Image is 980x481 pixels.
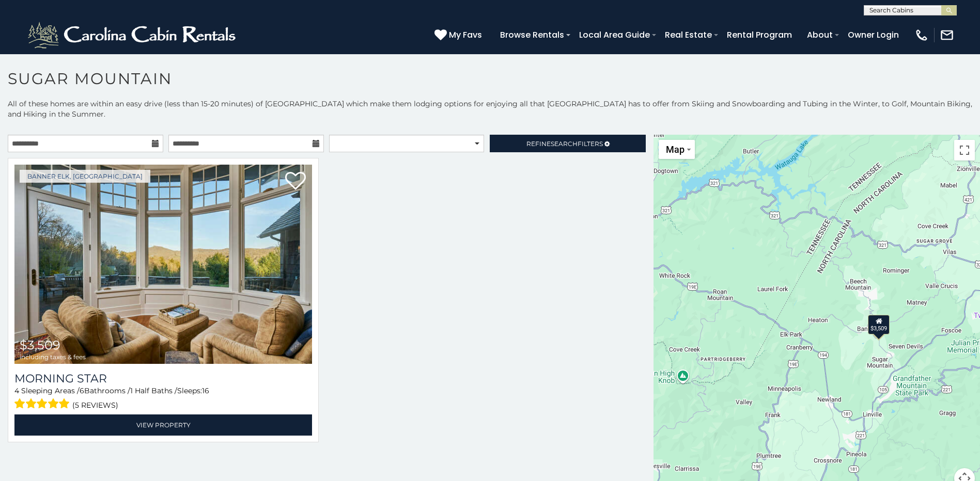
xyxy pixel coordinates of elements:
a: Browse Rentals [495,26,569,44]
a: Local Area Guide [574,26,655,44]
a: Owner Login [843,26,904,44]
span: 1 Half Baths / [130,386,177,395]
a: Real Estate [660,26,717,44]
button: Change map style [659,140,695,159]
a: Morning Star $3,509 including taxes & fees [14,165,312,364]
a: Rental Program [722,26,797,44]
a: RefineSearchFilters [490,135,645,152]
button: Toggle fullscreen view [954,140,975,161]
img: Morning Star [14,165,312,364]
div: $3,509 [868,315,890,334]
span: Refine Filters [526,140,603,148]
img: White-1-2.png [26,20,240,51]
span: My Favs [449,28,482,41]
span: 4 [14,386,19,395]
img: phone-regular-white.png [914,28,929,42]
span: $3,509 [20,338,60,352]
img: mail-regular-white.png [940,28,954,42]
span: 16 [202,386,209,395]
a: About [802,26,838,44]
span: (5 reviews) [72,398,118,412]
a: Add to favorites [285,171,306,193]
div: Sleeping Areas / Bathrooms / Sleeps: [14,386,312,412]
span: Search [551,140,578,148]
a: My Favs [434,28,485,42]
a: View Property [14,414,312,436]
a: Morning Star [14,372,312,386]
span: including taxes & fees [20,354,86,360]
span: 6 [80,386,84,395]
a: Banner Elk, [GEOGRAPHIC_DATA] [20,170,150,183]
span: Map [666,144,685,155]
